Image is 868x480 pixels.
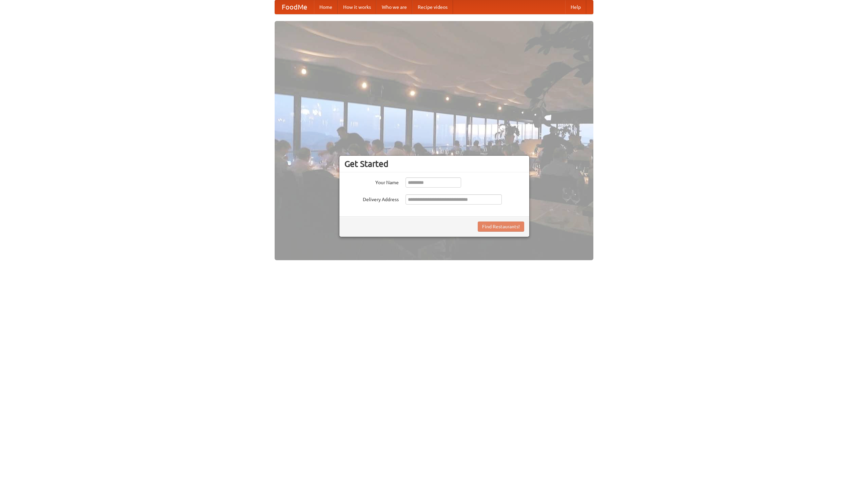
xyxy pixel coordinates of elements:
label: Delivery Address [344,194,399,203]
a: Recipe videos [412,0,453,14]
label: Your Name [344,177,399,186]
a: FoodMe [275,0,314,14]
a: How it works [338,0,376,14]
h3: Get Started [344,159,524,169]
a: Home [314,0,338,14]
a: Help [565,0,586,14]
a: Who we are [376,0,412,14]
button: Find Restaurants! [478,222,524,232]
